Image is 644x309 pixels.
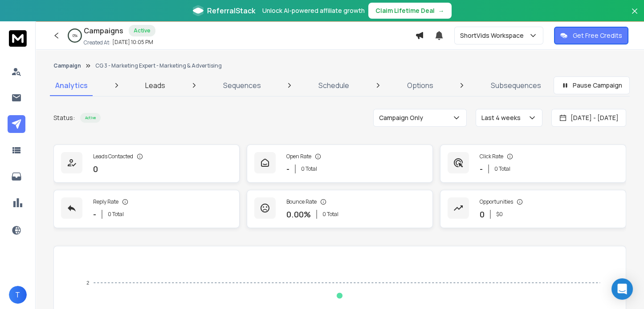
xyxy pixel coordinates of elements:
p: Sequences [223,80,261,91]
p: Leads [145,80,165,91]
a: Options [402,75,439,96]
p: - [480,163,483,175]
p: - [286,163,289,175]
button: Pause Campaign [554,76,630,94]
a: Subsequences [485,75,546,96]
p: Click Rate [480,153,503,160]
p: Schedule [318,80,349,91]
button: Close banner [629,5,640,27]
a: Reply Rate-0 Total [53,190,240,228]
span: → [438,6,444,15]
p: 0 Total [301,165,317,173]
p: 0 [93,163,98,175]
a: Sequences [218,75,266,96]
p: - [93,208,96,221]
p: CG 3 - Marketing Expert - Marketing & Advertising [95,62,222,69]
p: Leads Contacted [93,153,133,160]
p: Last 4 weeks [481,113,524,122]
span: ReferralStack [207,5,255,16]
p: Campaign Only [379,113,427,122]
p: 0 Total [494,165,510,173]
button: T [9,286,27,304]
p: Reply Rate [93,198,118,205]
a: Click Rate-0 Total [440,144,626,183]
a: Leads [140,75,171,96]
div: Active [129,25,155,36]
a: Open Rate-0 Total [247,144,433,183]
p: $ 0 [496,211,503,218]
a: Bounce Rate0.00%0 Total [247,190,433,228]
p: 0 Total [108,211,124,218]
div: Active [80,113,101,123]
p: Analytics [55,80,88,91]
p: 0 Total [322,211,338,218]
p: Get Free Credits [573,31,622,40]
button: Get Free Credits [554,27,628,44]
p: 0 [480,208,485,221]
button: Campaign [53,62,81,69]
a: Opportunities0$0 [440,190,626,228]
div: Open Intercom Messenger [611,278,633,300]
button: Claim Lifetime Deal→ [368,3,452,19]
p: ShortVids Workspace [460,31,527,40]
a: Leads Contacted0 [53,144,240,183]
button: [DATE] - [DATE] [551,109,626,127]
p: Status: [53,113,75,122]
p: Unlock AI-powered affiliate growth [262,6,365,15]
p: Opportunities [480,198,513,205]
p: Subsequences [491,80,541,91]
tspan: 2 [86,280,89,285]
h1: Campaigns [84,25,123,36]
p: Options [407,80,433,91]
p: Open Rate [286,153,311,160]
p: 0 % [73,33,77,38]
p: Created At: [84,39,110,46]
p: 0.00 % [286,208,311,221]
p: [DATE] 10:05 PM [112,39,153,46]
p: Bounce Rate [286,198,317,205]
a: Schedule [313,75,355,96]
a: Analytics [50,75,93,96]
